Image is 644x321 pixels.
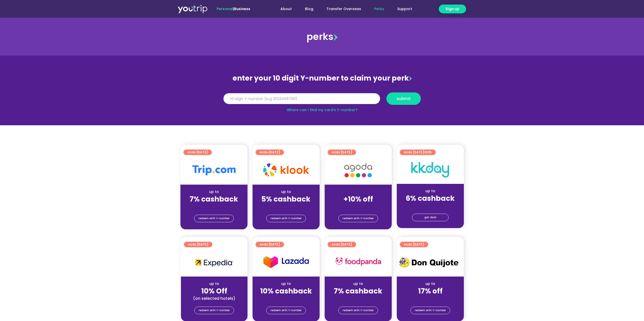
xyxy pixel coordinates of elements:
[343,307,374,314] span: redeem with Y-number
[343,194,373,204] strong: +10% off
[401,203,460,208] div: (for stays only)
[217,6,250,11] span: |
[199,307,230,314] span: redeem with Y-number
[256,242,284,247] a: ends [DATE]
[368,4,391,14] a: Perks
[391,4,419,14] a: Support
[400,242,428,247] a: ends [DATE]
[424,150,432,154] span: 2025
[332,242,352,247] span: ends [DATE]
[188,150,208,155] span: ends [DATE]
[183,150,212,155] a: ends [DATE]
[271,307,302,314] span: redeem with Y-number
[328,150,356,155] a: ends [DATE]
[401,296,460,301] div: (for stays only)
[198,215,230,222] span: redeem with Y-number
[418,286,443,296] strong: 17% off
[184,189,243,194] div: up to
[329,204,388,209] div: (for stays only)
[404,242,424,247] span: ends [DATE]
[401,188,460,194] div: up to
[415,307,446,314] span: redeem with Y-number
[401,281,460,286] div: up to
[256,150,284,155] a: ends [DATE]
[329,281,388,286] div: up to
[234,6,250,11] a: Business
[184,204,243,209] div: (for stays only)
[328,242,356,247] a: ends [DATE]
[332,150,352,155] span: ends [DATE]
[260,286,312,296] strong: 10% cashback
[287,107,358,112] a: Where can I find my card’s Y-number?
[343,215,374,222] span: redeem with Y-number
[217,6,233,11] span: Personal
[260,150,280,155] span: ends [DATE]
[257,204,316,209] div: (for stays only)
[354,189,363,194] span: up to
[274,4,298,14] a: About
[424,214,436,221] span: get deal
[446,6,459,12] span: Sign up
[223,92,421,109] form: Y Number
[185,281,243,286] div: up to
[201,286,227,296] strong: 10% Off
[338,215,378,222] a: redeem with Y-number
[257,296,316,301] div: (for stays only)
[184,242,212,247] a: ends [DATE]
[386,92,421,105] button: submit
[397,97,411,101] span: submit
[257,189,316,194] div: up to
[400,150,436,155] a: ends [DATE]2025
[412,214,449,221] a: get deal
[188,242,208,247] span: ends [DATE]
[261,194,310,204] strong: 5% cashback
[271,215,302,222] span: redeem with Y-number
[266,307,306,314] a: redeem with Y-number
[410,307,450,314] a: redeem with Y-number
[338,307,378,314] a: redeem with Y-number
[404,150,432,155] span: ends [DATE]
[190,194,238,204] strong: 7% cashback
[221,72,423,85] div: enter your 10 digit Y-number to claim your perk
[257,281,316,286] div: up to
[439,5,466,13] a: Sign up
[194,307,234,314] a: redeem with Y-number
[223,93,380,104] input: 10 digit Y-number (e.g. 8123456789)
[185,296,243,301] div: (on selected hotels)
[406,193,455,203] strong: 6% cashback
[194,215,234,222] a: redeem with Y-number
[329,296,388,301] div: (for stays only)
[320,4,368,14] a: Transfer Overseas
[264,4,419,14] nav: Menu
[298,4,320,14] a: Blog
[260,242,280,247] span: ends [DATE]
[266,215,306,222] a: redeem with Y-number
[334,286,382,296] strong: 7% cashback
